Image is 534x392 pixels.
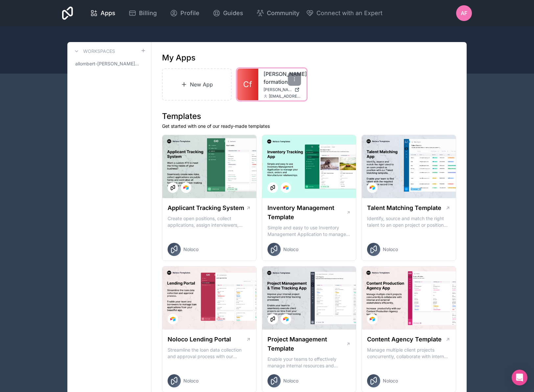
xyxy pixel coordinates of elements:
[267,356,351,369] p: Enable your teams to effectively manage internal resources and execute client projects on time.
[367,335,442,344] h1: Content Agency Template
[267,9,299,18] span: Community
[461,9,467,17] span: AF
[85,6,121,20] a: Apps
[251,6,305,20] a: Community
[283,246,298,253] span: Noloco
[223,9,243,18] span: Guides
[237,69,258,100] a: Cf
[162,68,232,101] a: New App
[306,9,383,18] button: Connect with an Expert
[180,9,199,18] span: Profile
[383,378,398,384] span: Noloco
[283,378,298,384] span: Noloco
[367,347,451,360] p: Manage multiple client projects concurrently, collaborate with internal and external stakeholders...
[165,6,205,20] a: Profile
[183,185,189,190] img: Airtable Logo
[264,70,301,86] a: [PERSON_NAME]-formation
[183,246,198,253] span: Noloco
[101,9,115,18] span: Apps
[139,9,157,18] span: Billing
[243,79,252,90] span: Cf
[75,60,141,67] span: allombert-[PERSON_NAME]-workspace
[267,224,351,238] p: Simple and easy to use Inventory Management Application to manage your stock, orders and Manufact...
[512,370,527,385] div: Open Intercom Messenger
[168,203,244,213] h1: Applicant Tracking System
[168,335,231,344] h1: Noloco Lending Portal
[170,316,175,322] img: Airtable Logo
[367,215,451,228] p: Identify, source and match the right talent to an open project or position with our Talent Matchi...
[264,87,292,92] span: [PERSON_NAME][DOMAIN_NAME]
[316,9,383,18] span: Connect with an Expert
[370,185,375,190] img: Airtable Logo
[162,123,456,129] p: Get started with one of our ready-made templates
[267,335,346,353] h1: Project Management Template
[269,94,301,99] span: [EMAIL_ADDRESS][PERSON_NAME][DOMAIN_NAME]
[383,246,398,253] span: Noloco
[207,6,248,20] a: Guides
[162,111,456,122] h1: Templates
[168,347,251,360] p: Streamline the loan data collection and approval process with our Lending Portal template.
[183,378,198,384] span: Noloco
[123,6,162,20] a: Billing
[283,185,289,190] img: Airtable Logo
[264,87,301,92] a: [PERSON_NAME][DOMAIN_NAME]
[267,203,346,222] h1: Inventory Management Template
[73,58,146,70] a: allombert-[PERSON_NAME]-workspace
[367,203,441,213] h1: Talent Matching Template
[370,316,375,322] img: Airtable Logo
[162,53,196,63] h1: My Apps
[83,48,115,55] h3: Workspaces
[283,316,289,322] img: Airtable Logo
[73,47,115,55] a: Workspaces
[168,215,251,228] p: Create open positions, collect applications, assign interviewers, centralise candidate feedback a...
